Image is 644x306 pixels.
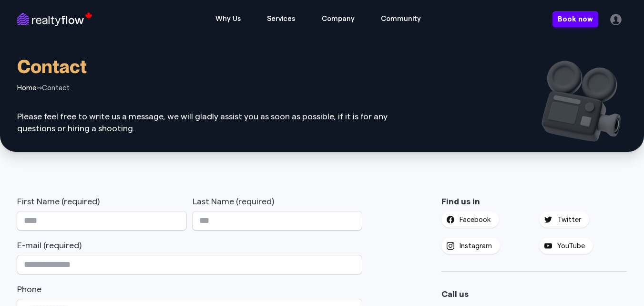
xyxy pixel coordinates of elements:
[17,84,415,94] nav: breadcrumbs
[42,84,70,92] span: Contact
[207,11,248,27] span: Why Us
[557,242,585,251] span: YouTube
[552,11,598,27] a: Book now
[539,211,589,228] a: Twitter
[441,211,499,228] a: Facebook
[17,84,36,92] a: Home
[373,11,429,27] span: Community
[17,111,415,135] p: Please feel free to write us a message, we will gladly assist you as soon as possible, if it is f...
[17,196,100,207] label: First Name (required)
[259,11,303,27] span: Services
[36,84,42,92] span: ⇝
[193,196,274,207] label: Last Name (required)
[460,216,491,224] span: Facebook
[314,11,362,27] span: Company
[557,216,581,224] span: Twitter
[17,55,415,78] h1: Contact
[17,284,41,295] label: Phone
[558,15,593,24] span: Book now
[441,238,500,254] a: Instagram
[441,196,627,207] p: Find us in
[17,240,82,251] label: E-mail (required)
[17,12,84,26] a: Full agency services for realtors and real estate in Calgary Canada.
[535,55,627,147] img: Contact
[441,289,627,299] p: Call us
[460,242,492,251] span: Instagram
[539,238,593,254] a: YouTube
